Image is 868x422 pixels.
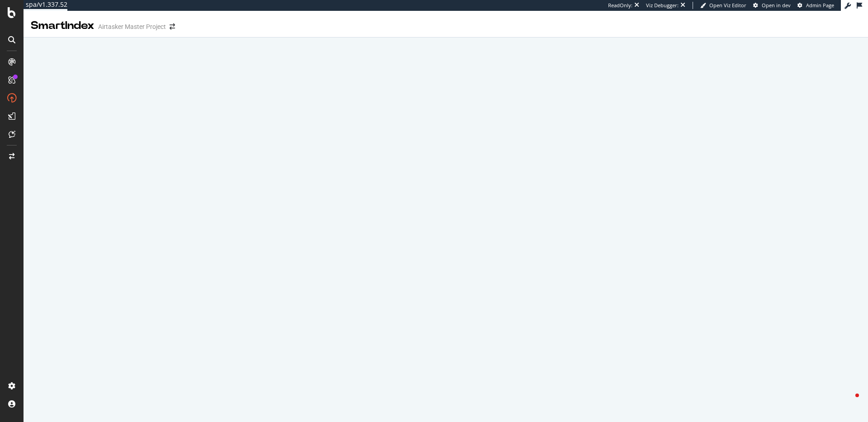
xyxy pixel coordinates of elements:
a: Admin Page [797,2,834,9]
div: Airtasker Master Project [98,22,166,31]
div: ReadOnly: [608,2,632,9]
div: arrow-right-arrow-left [170,23,175,30]
iframe: Intercom live chat [837,391,859,413]
div: Viz Debugger: [646,2,679,9]
span: Open in dev [762,2,791,9]
a: Open in dev [753,2,791,9]
span: Admin Page [806,2,834,9]
span: Open Viz Editor [709,2,746,9]
iframe: To enrich screen reader interactions, please activate Accessibility in Grammarly extension settings [24,38,868,422]
div: SmartIndex [31,18,94,33]
a: Open Viz Editor [700,2,746,9]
